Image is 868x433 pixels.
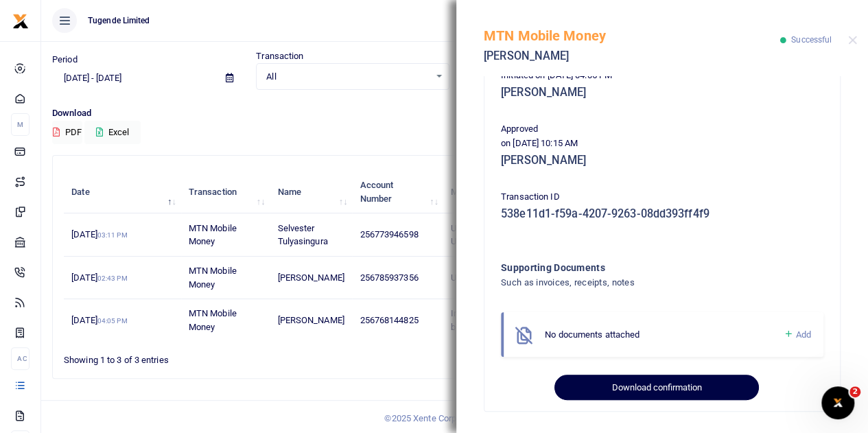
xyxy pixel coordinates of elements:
[451,308,535,332] span: Impounding costs for bike UGE336C
[501,86,823,100] h5: [PERSON_NAME]
[52,121,82,144] button: PDF
[352,171,443,213] th: Account Number: activate to sort column ascending
[64,171,181,213] th: Date: activate to sort column descending
[52,106,857,121] p: Download
[270,171,352,213] th: Name: activate to sort column ascending
[484,49,780,63] h5: [PERSON_NAME]
[501,154,823,167] h5: [PERSON_NAME]
[545,329,640,340] span: No documents attached
[82,14,156,27] span: Tugende Limited
[71,315,127,325] span: [DATE]
[443,171,547,213] th: Memo: activate to sort column ascending
[12,13,29,30] img: logo-small
[52,53,78,67] label: Period
[501,190,823,204] p: Transaction ID
[501,275,768,290] h4: Such as invoices, receipts, notes
[71,229,127,239] span: [DATE]
[360,272,418,283] span: 256785937356
[360,315,418,325] span: 256768144825
[501,69,823,83] p: Initiated on [DATE] 04:05 PM
[849,386,860,397] span: 2
[97,274,128,282] small: 02:43 PM
[97,231,128,239] small: 03:11 PM
[189,308,237,332] span: MTN Mobile Money
[821,386,854,419] iframe: Intercom live chat
[97,317,128,325] small: 04:05 PM
[266,70,429,84] span: All
[64,346,384,367] div: Showing 1 to 3 of 3 entries
[791,35,832,45] span: Successful
[189,223,237,247] span: MTN Mobile Money
[451,272,488,283] span: UGE336C
[783,327,811,342] a: Add
[451,223,504,247] span: UGE336C and UGE284C
[12,15,29,25] a: logo-small logo-large logo-large
[484,27,780,44] h5: MTN Mobile Money
[501,207,823,221] h5: 538e11d1-f59a-4207-9263-08dd393ff4f9
[181,171,270,213] th: Transaction: activate to sort column ascending
[501,260,768,275] h4: Supporting Documents
[189,266,237,290] span: MTN Mobile Money
[848,36,857,45] button: Close
[277,223,327,247] span: Selvester Tulyasingura
[71,272,127,283] span: [DATE]
[360,229,418,239] span: 256773946598
[84,121,141,144] button: Excel
[501,122,823,137] p: Approved
[52,67,215,90] input: select period
[554,375,758,401] button: Download confirmation
[277,272,344,283] span: [PERSON_NAME]
[11,347,30,370] li: Ac
[501,137,823,151] p: on [DATE] 10:15 AM
[11,113,30,136] li: M
[796,329,811,340] span: Add
[256,49,303,63] label: Transaction
[277,315,344,325] span: [PERSON_NAME]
